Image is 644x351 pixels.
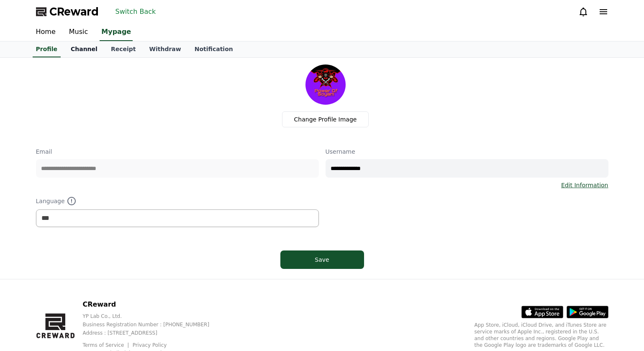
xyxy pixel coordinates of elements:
button: Save [280,250,364,269]
a: Notification [188,41,240,57]
button: Switch Back [112,5,159,18]
p: Business Registration Number : [PHONE_NUMBER] [82,321,223,328]
p: YP Lab Co., Ltd. [82,313,223,320]
div: Save [297,256,347,264]
p: Language [36,196,319,206]
a: Withdraw [142,41,187,57]
img: profile_image [305,65,346,105]
a: Terms of Service [82,342,130,348]
p: App Store, iCloud, iCloud Drive, and iTunes Store are service marks of Apple Inc., registered in ... [475,322,608,348]
a: CReward [36,5,99,18]
a: Receipt [104,41,143,57]
a: Mypage [100,23,133,41]
a: Edit Information [561,181,608,189]
a: Privacy Policy [133,342,167,348]
span: CReward [49,5,99,18]
label: Change Profile Image [282,111,369,127]
p: CReward [82,299,223,310]
a: Channel [64,41,104,57]
a: Home [29,23,62,41]
p: Username [326,147,608,156]
p: Address : [STREET_ADDRESS] [82,330,223,336]
a: Profile [33,41,61,57]
p: Email [36,147,319,156]
a: Music [62,23,95,41]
